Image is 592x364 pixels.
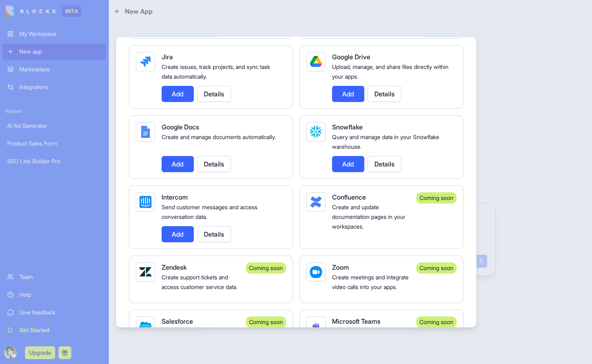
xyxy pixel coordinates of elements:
[332,156,364,172] button: Add
[368,156,401,172] button: Details
[162,85,194,102] button: Add
[332,123,363,131] span: Snowflake
[332,63,449,79] span: Upload, manage, and share files directly within your apps.
[332,193,366,201] span: Confluence
[332,133,439,150] span: Query and manage data in your Snowflake warehouse.
[162,317,193,325] span: Salesforce
[162,156,194,172] button: Add
[162,193,188,201] span: Intercom
[416,192,457,203] div: Coming soon
[332,263,349,271] span: Zoom
[162,63,270,79] span: Create issues, track projects, and sync task data automatically.
[368,85,401,102] button: Details
[197,226,231,242] button: Details
[416,316,457,327] div: Coming soon
[197,156,231,172] button: Details
[162,273,237,290] span: Create support tickets and access customer service data.
[332,273,409,290] span: Create meetings and integrate video calls into your apps.
[332,52,370,60] span: Google Drive
[162,203,258,220] span: Send customer messages and access conversation data.
[162,133,276,140] span: Create and manage documents automatically.
[162,226,194,242] button: Add
[162,263,187,271] span: Zendesk
[197,85,231,102] button: Details
[162,52,173,60] span: Jira
[332,203,405,229] span: Create and update documentation pages in your workspaces.
[416,262,457,273] div: Coming soon
[162,123,199,131] span: Google Docs
[246,262,286,273] div: Coming soon
[332,85,364,102] button: Add
[332,317,380,325] span: Microsoft Teams
[246,316,286,327] div: Coming soon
